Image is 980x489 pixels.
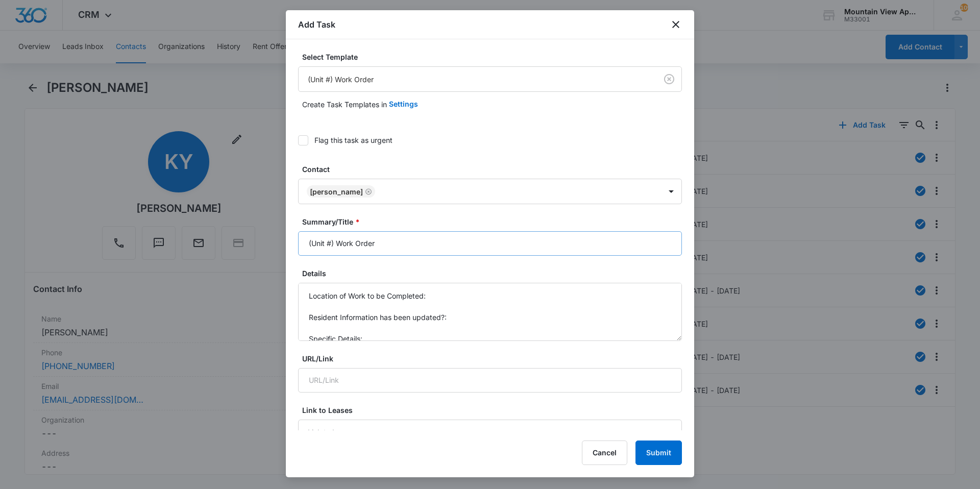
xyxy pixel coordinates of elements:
[302,405,686,415] label: Link to Leases
[314,135,393,145] div: Flag this task as urgent
[310,187,363,196] div: [PERSON_NAME]
[302,353,686,364] label: URL/Link
[302,52,686,62] label: Select Template
[363,188,372,195] div: Remove Kwang Yi
[661,71,677,87] button: Clear
[298,18,335,31] h1: Add Task
[389,92,418,116] button: Settings
[582,441,627,465] button: Cancel
[670,18,682,31] button: close
[298,368,682,393] input: URL/Link
[298,231,682,256] input: Summary/Title
[302,216,686,227] label: Summary/Title
[302,268,686,279] label: Details
[635,441,682,465] button: Submit
[302,99,387,110] p: Create Task Templates in
[302,164,686,175] label: Contact
[298,283,682,341] textarea: Location of Work to be Completed: Resident Information has been updated?: Specific Details:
